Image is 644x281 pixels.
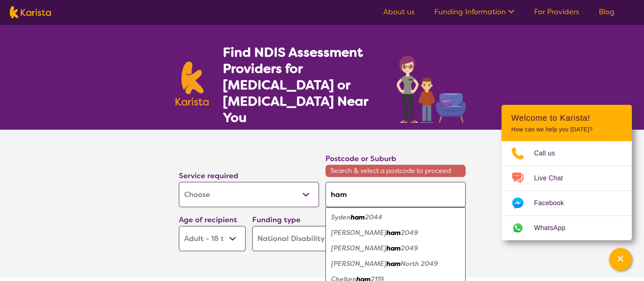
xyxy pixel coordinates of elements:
button: Channel Menu [609,248,632,271]
span: Search & select a postcode to proceed [325,165,466,177]
div: Petersham North 2049 [330,256,462,272]
h1: Find NDIS Assessment Providers for [MEDICAL_DATA] or [MEDICAL_DATA] Near You [222,44,380,126]
div: Channel Menu [501,105,632,240]
em: 2044 [365,213,382,221]
span: Facebook [534,197,574,209]
em: [PERSON_NAME] [331,244,387,252]
a: Web link opens in a new tab. [501,216,632,240]
a: Funding Information [434,7,514,17]
div: Lewisham 2049 [330,225,462,241]
em: ham [351,213,365,221]
img: Karista logo [10,6,51,18]
em: ham [387,244,401,252]
em: [PERSON_NAME] [331,228,387,237]
img: Karista logo [176,62,209,106]
a: For Providers [534,7,579,17]
div: Petersham 2049 [330,241,462,256]
em: North 2049 [401,259,438,268]
em: ham [387,228,401,237]
img: assessment [394,51,469,123]
span: Live Chat [534,172,573,184]
input: Type [325,182,466,207]
label: Age of recipient [179,215,237,225]
em: Syden [331,213,351,221]
label: Service required [179,171,238,181]
ul: Choose channel [501,141,632,240]
em: [PERSON_NAME] [331,259,387,268]
span: Call us [534,147,565,159]
a: About us [383,7,415,17]
label: Postcode or Suburb [325,154,396,164]
em: 2049 [401,228,418,237]
p: How can we help you [DATE]? [511,126,622,133]
h2: Welcome to Karista! [511,113,622,123]
a: Blog [599,7,615,17]
label: Funding type [252,215,301,225]
em: 2049 [401,244,418,252]
div: Sydenham 2044 [330,210,462,225]
span: WhatsApp [534,222,575,234]
em: ham [387,259,401,268]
